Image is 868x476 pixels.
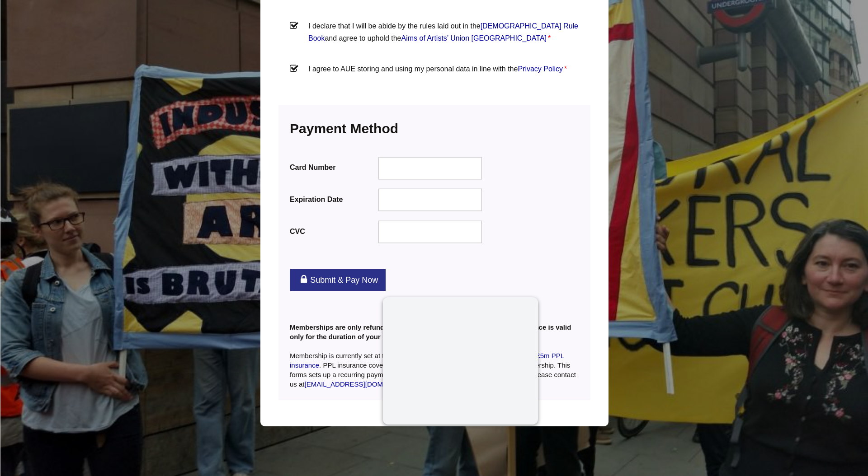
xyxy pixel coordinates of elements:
[290,63,579,90] label: I agree to AUE storing and using my personal data in line with the
[518,65,563,73] a: Privacy Policy
[290,352,564,369] a: £5m PPL insurance
[290,20,579,47] label: I declare that I will be abide by the rules laid out in the and agree to uphold the
[290,352,576,388] span: Membership is currently set at the rate of £48 per year or £4 a month and includes . PPL insuranc...
[290,269,386,291] a: Submit & Pay Now
[290,323,571,341] b: Memberships are only refundable [DATE] of joining, and the included insurance is valid only for t...
[385,227,476,237] iframe: Secure CVC input frame
[305,380,420,388] a: [EMAIL_ADDRESS][DOMAIN_NAME]
[290,225,377,238] label: CVC
[385,195,476,205] iframe: Secure expiration date input frame
[308,22,578,42] a: [DEMOGRAPHIC_DATA] Rule Book
[385,163,476,173] iframe: To enrich screen reader interactions, please activate Accessibility in Grammarly extension settings
[290,161,377,173] label: Card Number
[290,193,377,205] label: Expiration Date
[401,34,547,42] a: Aims of Artists’ Union [GEOGRAPHIC_DATA]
